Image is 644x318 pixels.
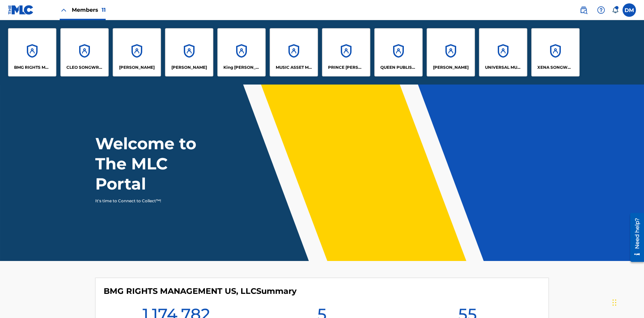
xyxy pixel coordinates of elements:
p: UNIVERSAL MUSIC PUB GROUP [485,64,522,70]
a: AccountsPRINCE [PERSON_NAME] [322,28,370,76]
a: AccountsUNIVERSAL MUSIC PUB GROUP [479,28,527,76]
span: Members [72,6,106,14]
a: AccountsCLEO SONGWRITER [60,28,109,76]
a: Accounts[PERSON_NAME] [113,28,161,76]
p: PRINCE MCTESTERSON [328,64,365,70]
img: help [597,6,605,14]
iframe: Resource Center [625,210,644,265]
div: Help [594,3,608,17]
iframe: Chat Widget [610,286,644,318]
a: AccountsQUEEN PUBLISHA [374,28,423,76]
a: Public Search [577,3,590,17]
p: It's time to Connect to Collect™! [95,198,212,204]
div: Notifications [612,7,619,13]
p: BMG RIGHTS MANAGEMENT US, LLC [14,64,51,70]
p: QUEEN PUBLISHA [380,64,417,70]
a: Accounts[PERSON_NAME] [165,28,213,76]
p: MUSIC ASSET MANAGEMENT (MAM) [276,64,312,70]
a: AccountsKing [PERSON_NAME] [217,28,266,76]
a: AccountsXENA SONGWRITER [531,28,580,76]
div: User Menu [623,3,636,17]
p: ELVIS COSTELLO [119,64,155,70]
img: Close [60,6,68,14]
a: AccountsMUSIC ASSET MANAGEMENT (MAM) [270,28,318,76]
img: search [580,6,588,14]
p: XENA SONGWRITER [537,64,574,70]
span: 11 [102,7,106,13]
a: Accounts[PERSON_NAME] [427,28,475,76]
p: RONALD MCTESTERSON [433,64,469,70]
p: CLEO SONGWRITER [66,64,103,70]
a: AccountsBMG RIGHTS MANAGEMENT US, LLC [8,28,56,76]
p: EYAMA MCSINGER [171,64,207,70]
h1: Welcome to The MLC Portal [95,134,221,194]
div: Drag [612,293,616,313]
img: MLC Logo [8,5,34,15]
h4: BMG RIGHTS MANAGEMENT US, LLC [104,286,297,296]
p: King McTesterson [223,64,260,70]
